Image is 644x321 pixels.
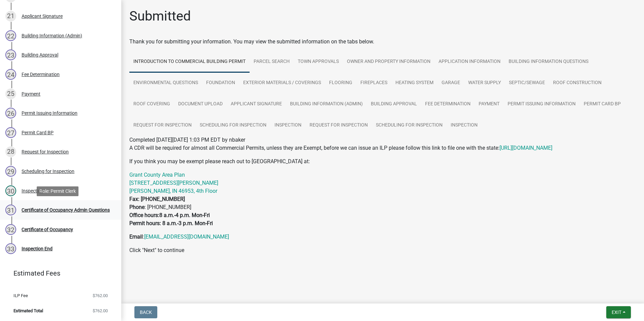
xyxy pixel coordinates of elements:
[22,14,63,19] div: Applicant Signature
[5,224,16,235] div: 32
[5,266,110,280] a: Estimated Fees
[250,51,294,73] a: Parcel search
[505,72,549,94] a: Septic/Sewage
[22,52,58,57] div: Building Approval
[93,293,108,298] span: $762.00
[239,72,325,94] a: Exterior Materials / Coverings
[305,115,372,136] a: Request for Inspection
[5,243,16,254] div: 33
[129,196,185,202] strong: Fax: [PHONE_NUMBER]
[134,306,157,318] button: Back
[343,51,434,73] a: Owner and Property Information
[129,233,636,241] p: :
[93,309,108,313] span: $762.00
[325,72,356,94] a: Flooring
[13,309,43,313] span: Estimated Total
[356,72,391,94] a: Fireplaces
[612,310,621,315] span: Exit
[447,115,482,136] a: Inspection
[37,186,78,196] div: Role: Permit Clerk
[129,220,213,226] strong: Permit hours: 8 a.m.-3 p.m. Mon-Fri
[22,130,54,135] div: Permit Card BP
[129,72,202,94] a: Environmental Questions
[367,94,421,115] a: Building Approval
[504,94,580,115] a: Permit Issuing Information
[475,94,504,115] a: Payment
[129,51,250,73] a: Introduction to Commercial Building Permit
[129,157,636,166] p: If you think you may be exempt please reach out to [GEOGRAPHIC_DATA] at:
[13,293,28,298] span: ILP Fee
[202,72,239,94] a: Foundation
[22,33,82,38] div: Building Information (Admin)
[580,94,625,115] a: Permit Card BP
[505,51,592,73] a: Building Information Questions
[22,208,110,212] div: Certificate of Occupancy Admin Questions
[434,51,505,73] a: Application Information
[5,88,16,99] div: 25
[549,72,606,94] a: Roof Construction
[286,94,367,115] a: Building Information (Admin)
[129,212,210,218] strong: Office hours:8 a.m.-4 p.m. Mon-Fri
[22,92,40,96] div: Payment
[421,94,475,115] a: Fee Determination
[5,205,16,215] div: 31
[5,11,16,22] div: 21
[129,144,636,152] p: A CDR will be required for almost all Commercial Permits, unless they are Exempt, before we can i...
[5,30,16,41] div: 22
[129,188,217,194] a: [PERSON_NAME], IN 46953, 4th Floor
[464,72,505,94] a: Water Supply
[129,8,191,24] h1: Submitted
[22,169,74,174] div: Scheduling for Inspection
[129,38,636,46] div: Thank you for submitting your information. You may view the submitted information on the tabs below.
[129,172,185,178] a: Grant County Area Plan
[129,115,196,136] a: Request for Inspection
[5,49,16,60] div: 23
[500,145,552,151] a: [URL][DOMAIN_NAME]
[22,149,69,154] div: Request for Inspection
[196,115,270,136] a: Scheduling for Inspection
[129,234,143,240] strong: Email
[174,94,227,115] a: Document Upload
[227,94,286,115] a: Applicant Signature
[294,51,343,73] a: Town Approvals
[129,204,144,210] strong: Phone
[606,306,631,318] button: Exit
[5,69,16,80] div: 24
[5,166,16,177] div: 29
[129,94,174,115] a: Roof Covering
[129,180,218,186] a: [STREET_ADDRESS][PERSON_NAME]
[391,72,438,94] a: Heating System
[129,246,636,254] p: Click "Next" to continue
[22,111,77,115] div: Permit Issuing Information
[372,115,447,136] a: Scheduling for Inspection
[22,227,73,232] div: Certificate of Occupancy
[129,171,636,227] p: : [PHONE_NUMBER]
[22,72,60,77] div: Fee Determination
[22,246,53,251] div: Inspection End
[5,127,16,138] div: 27
[144,234,229,240] a: [EMAIL_ADDRESS][DOMAIN_NAME]
[438,72,464,94] a: Garage
[129,137,245,143] span: Completed [DATE][DATE] 1:03 PM EDT by nbaker
[22,188,43,193] div: Inspection
[5,146,16,157] div: 28
[270,115,305,136] a: Inspection
[140,310,152,315] span: Back
[5,185,16,196] div: 30
[5,108,16,118] div: 26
